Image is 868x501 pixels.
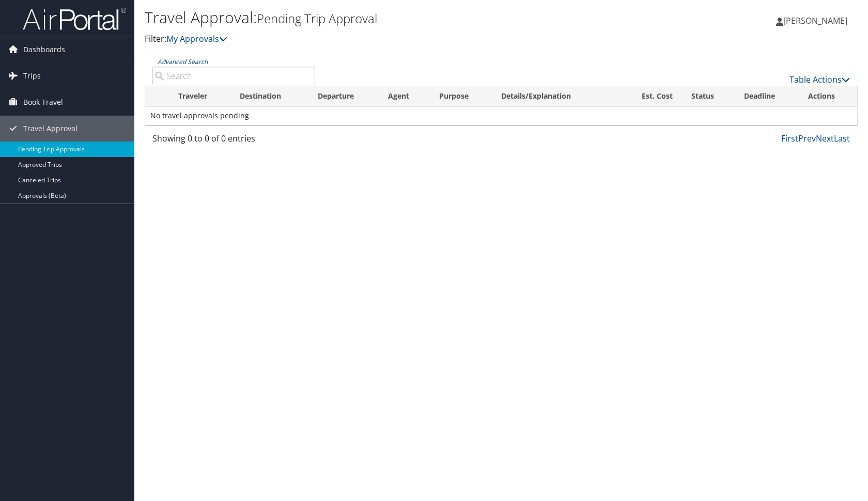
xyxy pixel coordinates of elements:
small: Pending Trip Approval [257,10,377,27]
a: First [781,133,798,144]
h1: Travel Approval: [145,7,620,28]
span: Dashboards [23,37,65,62]
div: Showing 0 to 0 of 0 entries [152,132,315,150]
th: Purpose [430,86,492,106]
th: Agent [379,86,430,106]
a: Advanced Search [158,57,208,66]
span: Trips [23,63,41,89]
input: Advanced Search [152,67,315,85]
th: Deadline: activate to sort column descending [735,86,798,106]
th: Destination: activate to sort column ascending [230,86,309,106]
th: Est. Cost: activate to sort column ascending [618,86,681,106]
a: [PERSON_NAME] [776,5,858,36]
img: airportal-logo.png [23,7,126,31]
td: No travel approvals pending [145,106,857,125]
p: Filter: [145,33,620,46]
a: Next [816,133,834,144]
span: Travel Approval [23,116,78,142]
a: Table Actions [789,74,850,85]
th: Actions [799,86,857,106]
a: My Approvals [166,33,227,44]
a: Prev [798,133,816,144]
th: Departure: activate to sort column ascending [308,86,379,106]
th: Traveler: activate to sort column ascending [169,86,230,106]
th: Status: activate to sort column ascending [682,86,735,106]
span: [PERSON_NAME] [783,15,847,26]
th: Details/Explanation [492,86,618,106]
span: Book Travel [23,89,63,115]
a: Last [834,133,850,144]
